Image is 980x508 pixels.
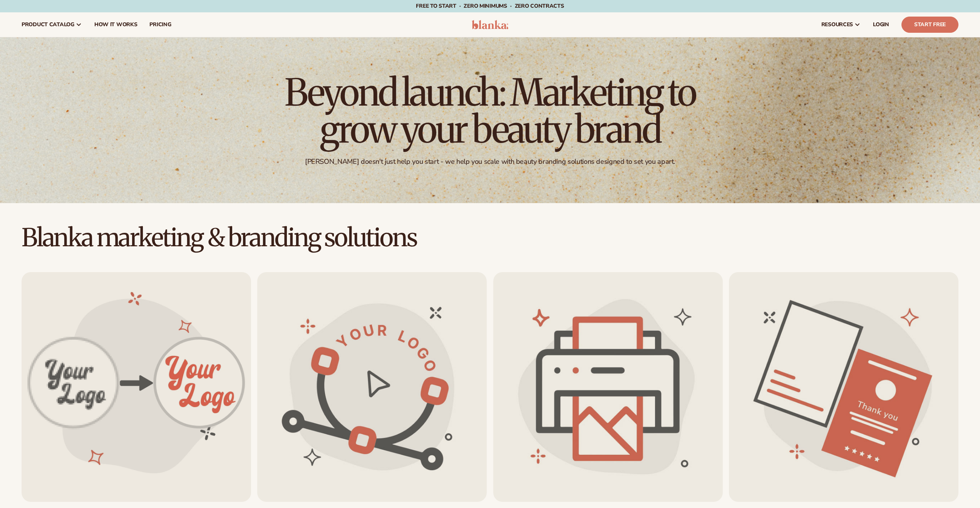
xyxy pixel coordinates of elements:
[867,12,895,37] a: LOGIN
[278,74,702,148] h1: Beyond launch: Marketing to grow your beauty brand
[149,22,171,28] span: pricing
[88,12,144,37] a: How It Works
[143,12,177,37] a: pricing
[305,157,675,166] div: [PERSON_NAME] doesn't just help you start - we help you scale with beauty branding solutions desi...
[416,2,564,10] span: Free to start · ZERO minimums · ZERO contracts
[821,22,853,28] span: resources
[815,12,867,37] a: resources
[22,22,74,28] span: product catalog
[94,22,137,28] span: How It Works
[15,12,88,37] a: product catalog
[901,17,958,33] a: Start Free
[472,20,508,29] img: logo
[873,22,889,28] span: LOGIN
